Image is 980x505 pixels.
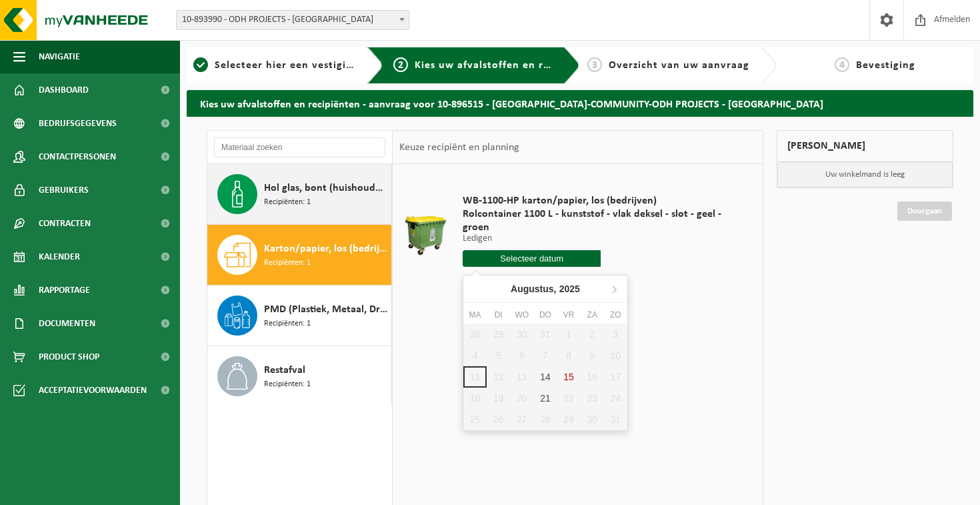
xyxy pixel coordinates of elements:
span: Overzicht van uw aanvraag [609,60,749,71]
div: do [533,308,557,322]
span: 10-893990 - ODH PROJECTS - VILVOORDE [177,11,409,29]
div: di [487,308,510,322]
span: Gebruikers [39,173,89,207]
span: Kies uw afvalstoffen en recipiënten [415,60,598,71]
div: Augustus, [505,278,585,300]
span: Product Shop [39,340,99,374]
span: 2 [393,57,408,72]
a: Doorgaan [897,201,952,221]
span: 4 [835,57,849,72]
span: Rapportage [39,274,90,307]
span: Recipiënten: 1 [264,196,311,209]
span: Bedrijfsgegevens [39,107,117,140]
div: 21 [533,388,557,409]
span: 10-893990 - ODH PROJECTS - VILVOORDE [176,10,409,30]
span: PMD (Plastiek, Metaal, Drankkartons) (bedrijven) [264,302,388,318]
span: Recipiënten: 1 [264,257,311,270]
span: Bevestiging [856,60,915,71]
span: Recipiënten: 1 [264,378,311,391]
input: Materiaal zoeken [214,137,385,157]
div: vr [557,308,581,322]
span: Documenten [39,307,95,340]
div: Keuze recipiënt en planning [393,131,526,164]
span: Acceptatievoorwaarden [39,374,147,407]
span: Contactpersonen [39,140,116,173]
p: Uw winkelmand is leeg [777,162,953,187]
button: Restafval Recipiënten: 1 [207,346,392,406]
i: 2025 [559,284,580,294]
span: 3 [587,57,602,72]
button: PMD (Plastiek, Metaal, Drankkartons) (bedrijven) Recipiënten: 1 [207,286,392,346]
span: Karton/papier, los (bedrijven) [264,241,388,257]
button: Karton/papier, los (bedrijven) Recipiënten: 1 [207,225,392,286]
p: Ledigen [463,234,739,243]
div: zo [604,308,627,322]
span: 1 [193,57,208,72]
span: Kalender [39,240,80,274]
a: 1Selecteer hier een vestiging [193,57,357,73]
span: Recipiënten: 1 [264,318,311,330]
div: 14 [533,366,557,388]
span: WB-1100-HP karton/papier, los (bedrijven) [463,194,739,207]
span: Restafval [264,362,305,378]
div: za [581,308,604,322]
span: Selecteer hier een vestiging [215,60,359,71]
h2: Kies uw afvalstoffen en recipiënten - aanvraag voor 10-896515 - [GEOGRAPHIC_DATA]-COMMUNITY-ODH P... [187,90,973,116]
div: [PERSON_NAME] [777,130,953,162]
span: Dashboard [39,73,89,107]
span: Contracten [39,207,91,240]
div: ma [463,308,487,322]
span: Navigatie [39,40,80,73]
span: Rolcontainer 1100 L - kunststof - vlak deksel - slot - geel - groen [463,207,739,234]
div: wo [510,308,533,322]
input: Selecteer datum [463,250,601,267]
span: Hol glas, bont (huishoudelijk) [264,180,388,196]
button: Hol glas, bont (huishoudelijk) Recipiënten: 1 [207,164,392,225]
